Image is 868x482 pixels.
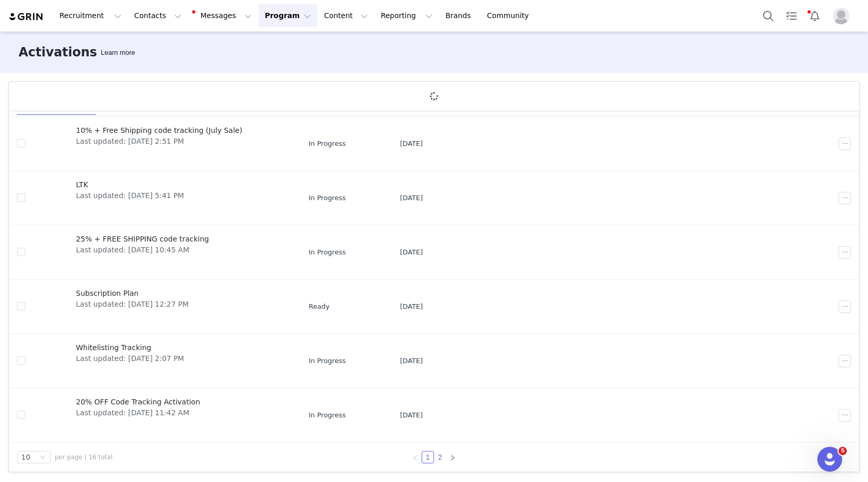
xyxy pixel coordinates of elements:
a: Whitelisting TrackingLast updated: [DATE] 2:07 PM [34,340,292,382]
iframe: Intercom live chat [817,447,842,472]
span: [DATE] [400,193,423,203]
span: [DATE] [400,356,423,366]
span: [DATE] [400,302,423,312]
span: In Progress [309,193,346,203]
img: grin logo [8,12,44,22]
span: per page | 16 total [55,453,113,462]
a: Brands [439,4,480,27]
a: Subscription PlanLast updated: [DATE] 12:27 PM [34,286,292,327]
span: Last updated: [DATE] 11:42 AM [76,408,200,418]
button: Search [757,4,780,27]
span: In Progress [309,356,346,366]
li: Previous Page [409,451,422,463]
div: Tooltip anchor [99,48,137,58]
button: Profile [827,8,860,24]
a: Community [481,4,540,27]
button: Program [258,4,317,27]
span: 25% + FREE SHIPPING code tracking [76,234,209,245]
span: 5 [839,447,847,455]
span: In Progress [309,247,346,258]
span: Subscription Plan [76,288,189,299]
div: 10 [21,451,30,463]
span: Ready [309,302,330,312]
a: LTKLast updated: [DATE] 5:41 PM [34,177,292,219]
button: Messages [188,4,258,27]
a: 10% + Free Shipping code tracking (July Sale)Last updated: [DATE] 2:51 PM [34,123,292,164]
li: Next Page [446,451,459,463]
span: In Progress [309,139,346,149]
li: 1 [422,451,434,463]
i: icon: right [450,455,456,461]
button: Content [318,4,374,27]
span: 20% OFF Code Tracking Activation [76,397,200,408]
a: 25% + FREE SHIPPING code trackingLast updated: [DATE] 10:45 AM [34,232,292,273]
a: 2 [435,451,446,463]
span: [DATE] [400,139,423,149]
span: Whitelisting Tracking [76,342,184,353]
img: placeholder-profile.jpg [833,8,849,24]
a: Tasks [780,4,803,27]
span: 10% + Free Shipping code tracking (July Sale) [76,125,242,136]
span: [DATE] [400,247,423,258]
span: Last updated: [DATE] 5:41 PM [76,190,184,201]
button: Recruitment [53,4,128,27]
button: Reporting [375,4,439,27]
button: Notifications [803,4,826,27]
span: LTK [76,179,184,190]
span: In Progress [309,410,346,420]
li: 2 [434,451,446,463]
h3: Activations [19,43,97,62]
span: Last updated: [DATE] 2:07 PM [76,353,184,364]
i: icon: down [40,454,46,461]
a: 1 [422,451,433,463]
i: icon: left [412,455,419,461]
span: Last updated: [DATE] 12:27 PM [76,299,189,310]
button: Contacts [128,4,188,27]
span: [DATE] [400,410,423,420]
span: Last updated: [DATE] 2:51 PM [76,136,242,147]
a: 20% OFF Code Tracking ActivationLast updated: [DATE] 11:42 AM [34,395,292,436]
span: Last updated: [DATE] 10:45 AM [76,245,209,255]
